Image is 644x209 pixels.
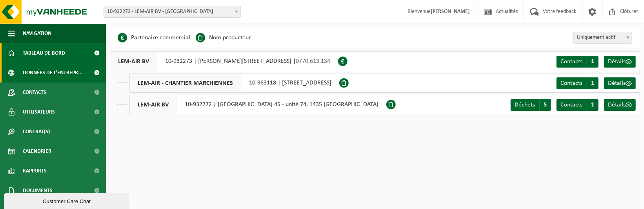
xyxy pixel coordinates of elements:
a: Déchets 5 [511,99,551,111]
span: Documents [23,181,53,200]
a: Contacts 1 [557,99,599,111]
span: Contacts [560,102,582,108]
span: Calendrier [23,141,51,161]
span: Détails [608,102,626,108]
span: Données de l'entrepr... [23,63,83,82]
span: Détails [608,59,626,65]
span: Uniquement actif [574,32,632,43]
span: Contacts [23,82,46,102]
li: Partenaire commercial [118,32,190,44]
span: Utilisateurs [23,102,55,122]
span: 1 [587,77,599,89]
span: Contacts [560,80,582,86]
div: 10-963118 | [STREET_ADDRESS] [129,73,339,93]
span: 10-932273 - LEM-AIR BV - ANDERLECHT [104,6,241,18]
a: Détails [604,77,636,89]
span: Rapports [23,161,47,181]
span: Uniquement actif [573,32,632,44]
span: 10-932273 - LEM-AIR BV - ANDERLECHT [104,6,240,17]
a: Détails [604,56,636,68]
span: 1 [587,99,599,111]
span: Déchets [515,102,535,108]
span: LEM-AIR BV [130,95,177,114]
a: Contacts 1 [557,77,599,89]
span: Tableau de bord [23,43,65,63]
a: Détails [604,99,636,111]
span: 5 [539,99,551,111]
span: LEM-AIR BV [110,52,157,71]
a: Contacts 1 [557,56,599,68]
span: 0770.613.134 [296,58,330,64]
iframe: chat widget [4,192,131,209]
span: Contrat(s) [23,122,50,141]
span: Navigation [23,24,51,43]
li: Nom producteur [196,32,251,44]
span: LEM-AIR - CHANTIER MARCHIENNES [130,73,241,92]
span: Détails [608,80,626,86]
strong: [PERSON_NAME] [431,9,470,15]
span: 1 [587,56,599,68]
div: 10-932273 | [PERSON_NAME][STREET_ADDRESS] | [110,51,338,71]
div: 10-932272 | [GEOGRAPHIC_DATA] 45 - unité 74, 1435 [GEOGRAPHIC_DATA] [129,95,386,114]
span: Contacts [560,59,582,65]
